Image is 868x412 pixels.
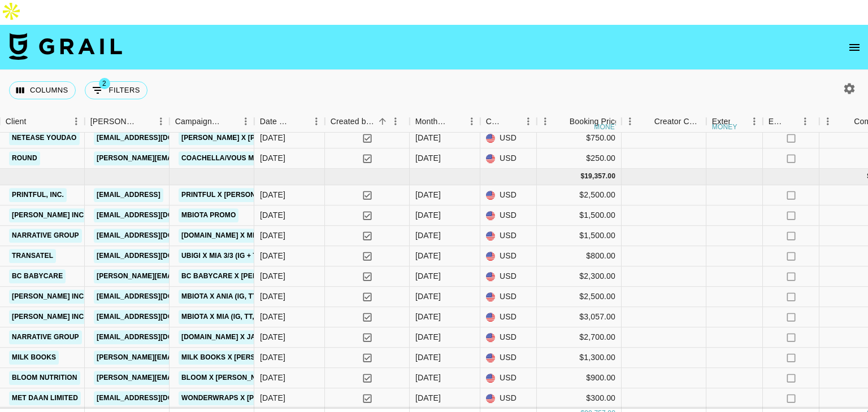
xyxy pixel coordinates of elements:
[6,111,27,133] div: Client
[68,113,85,130] button: Menu
[260,372,285,384] div: 18/08/2025
[537,185,622,205] div: $2,500.00
[94,350,336,365] a: [PERSON_NAME][EMAIL_ADDRESS][PERSON_NAME][DOMAIN_NAME]
[237,113,254,130] button: Menu
[153,113,170,130] button: Menu
[179,249,306,263] a: Ubigi x Mia 3/3 (IG + TT, 3 Stories)
[9,269,66,283] a: BC Babycare
[260,111,292,133] div: Date Created
[325,111,410,133] div: Created by Grail Team
[375,113,390,129] button: Sort
[797,113,814,130] button: Menu
[480,111,537,133] div: Currency
[94,229,220,243] a: [EMAIL_ADDRESS][DOMAIN_NAME]
[480,185,537,205] div: USD
[9,391,81,405] a: Met Daan Limited
[712,124,737,130] div: money
[480,226,537,246] div: USD
[415,271,441,282] div: Sep '25
[415,251,441,262] div: Sep '25
[222,113,237,129] button: Sort
[480,368,537,388] div: USD
[622,111,706,133] div: Creator Commmission Override
[537,368,622,388] div: $900.00
[175,111,222,133] div: Campaign (Type)
[9,151,40,165] a: Round
[179,208,238,222] a: Mbiota Promo
[260,251,285,262] div: 11/08/2025
[179,229,302,243] a: [DOMAIN_NAME] x Mia (1 IG Reel)
[94,371,278,385] a: [PERSON_NAME][EMAIL_ADDRESS][DOMAIN_NAME]
[260,332,285,343] div: 18/08/2025
[99,78,110,89] span: 2
[537,388,622,409] div: $300.00
[260,271,285,282] div: 11/08/2025
[292,113,308,129] button: Sort
[584,172,615,182] div: 19,357.00
[784,113,800,129] button: Sort
[537,128,622,148] div: $750.00
[415,133,441,144] div: Aug '25
[9,188,67,202] a: Printful, Inc.
[537,266,622,287] div: $2,300.00
[85,81,147,99] button: Show filters
[387,113,404,130] button: Menu
[415,153,441,164] div: Aug '25
[843,36,866,59] button: open drawer
[415,291,441,303] div: Sep '25
[27,113,42,129] button: Sort
[94,249,220,263] a: [EMAIL_ADDRESS][DOMAIN_NAME]
[480,307,537,327] div: USD
[415,372,441,384] div: Sep '25
[94,330,220,344] a: [EMAIL_ADDRESS][DOMAIN_NAME]
[260,393,285,404] div: 18/08/2025
[94,269,336,283] a: [PERSON_NAME][EMAIL_ADDRESS][PERSON_NAME][DOMAIN_NAME]
[415,111,448,133] div: Month Due
[730,113,746,129] button: Sort
[480,388,537,409] div: USD
[580,172,584,182] div: $
[537,348,622,368] div: $1,300.00
[480,246,537,266] div: USD
[537,307,622,327] div: $3,057.00
[763,111,819,133] div: Expenses: Remove Commission?
[260,190,285,201] div: 18/08/2025
[9,81,76,99] button: Select columns
[537,226,622,246] div: $1,500.00
[9,33,122,60] img: Grail Talent
[769,111,784,133] div: Expenses: Remove Commission?
[260,153,285,164] div: 11/08/2025
[9,371,80,385] a: Bloom Nutrition
[838,113,854,129] button: Sort
[94,310,220,324] a: [EMAIL_ADDRESS][DOMAIN_NAME]
[504,113,520,129] button: Sort
[480,128,537,148] div: USD
[94,151,278,165] a: [PERSON_NAME][EMAIL_ADDRESS][DOMAIN_NAME]
[448,113,463,129] button: Sort
[746,113,763,130] button: Menu
[260,312,285,323] div: 18/08/2025
[179,290,301,304] a: mBIOTA x Ania (IG, TT, 2 Stories)
[410,111,480,133] div: Month Due
[94,208,220,222] a: [EMAIL_ADDRESS][DOMAIN_NAME]
[480,287,537,307] div: USD
[9,290,89,304] a: [PERSON_NAME] Inc.
[260,352,285,363] div: 11/07/2025
[9,229,82,243] a: Narrative Group
[9,310,89,324] a: [PERSON_NAME] Inc.
[415,190,441,201] div: Sep '25
[260,291,285,303] div: 18/08/2025
[819,113,836,130] button: Menu
[260,210,285,221] div: 11/08/2025
[308,113,325,130] button: Menu
[537,148,622,169] div: $250.00
[9,208,89,222] a: [PERSON_NAME] Inc.
[415,210,441,221] div: Sep '25
[179,151,388,165] a: Coachella/Vous Me Plaisez - Gambi x [PERSON_NAME]
[480,148,537,169] div: USD
[179,391,333,405] a: WonderWraps x [PERSON_NAME] (TT, IG)
[254,111,325,133] div: Date Created
[486,111,504,133] div: Currency
[331,111,375,133] div: Created by Grail Team
[9,249,56,263] a: Transatel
